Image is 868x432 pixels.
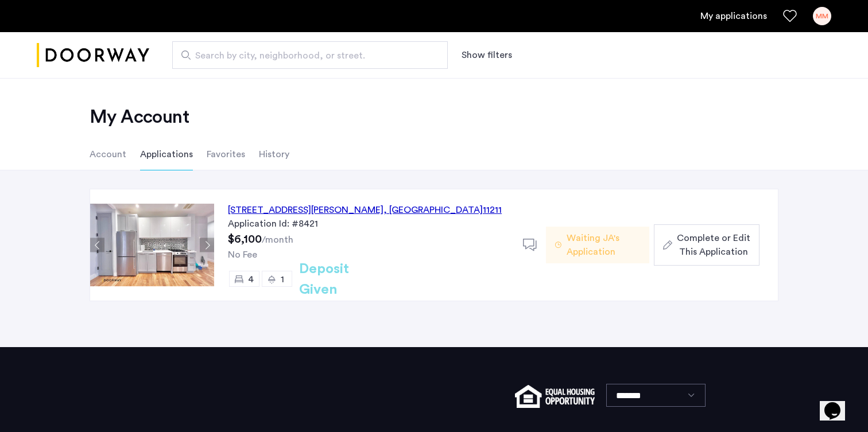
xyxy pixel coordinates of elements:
img: equal-housing.png [515,385,595,408]
li: History [259,138,289,170]
a: My application [700,9,767,23]
span: Complete or Edit This Application [677,231,750,259]
div: [STREET_ADDRESS][PERSON_NAME] 11211 [228,203,502,217]
iframe: chat widget [820,386,857,421]
div: Application Id: #8421 [228,217,509,231]
li: Favorites [207,138,245,170]
h2: Deposit Given [299,259,390,300]
button: Previous apartment [90,238,104,252]
span: $6,100 [228,233,262,245]
div: MM [813,7,831,25]
a: Cazamio logo [37,34,149,77]
span: Waiting JA's Application [567,231,640,259]
img: Apartment photo [90,204,214,286]
button: Next apartment [200,238,214,252]
sub: /month [262,235,293,244]
img: logo [37,34,149,77]
input: Apartment Search [172,41,448,69]
span: 1 [281,275,284,284]
span: Search by city, neighborhood, or street. [195,49,416,63]
span: 4 [248,275,254,284]
span: No Fee [228,250,257,259]
span: , [GEOGRAPHIC_DATA] [383,205,483,215]
a: Favorites [783,9,797,23]
button: Show or hide filters [462,48,512,62]
li: Account [90,138,126,170]
h2: My Account [90,106,778,129]
li: Applications [140,138,193,170]
select: Language select [606,384,706,407]
button: button [654,224,759,266]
